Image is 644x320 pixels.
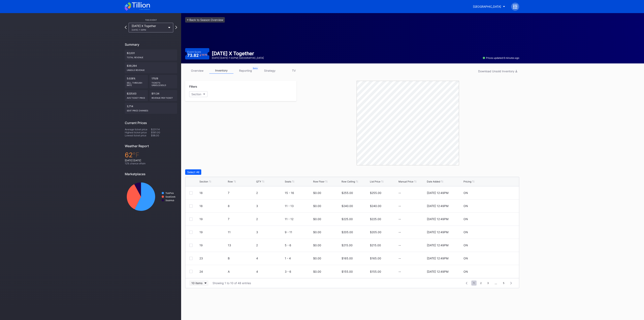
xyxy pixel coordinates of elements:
[342,191,353,195] div: $255.00
[370,257,381,260] div: $165.00
[398,204,426,208] div: --
[256,270,284,273] div: 4
[398,217,426,221] div: --
[125,144,177,148] div: Weather Report
[199,191,227,195] div: 18
[471,281,477,286] span: 1
[189,85,292,88] div: Filters
[463,217,468,221] div: ON
[463,191,468,195] div: ON
[132,24,166,31] div: [DATE] X Together
[398,180,413,183] div: Manual Price
[199,257,227,260] div: 23
[127,108,175,112] div: seat price changes
[256,257,284,260] div: 4
[398,191,426,195] div: --
[199,270,227,273] div: 24
[313,270,321,273] div: $0.00
[201,54,207,56] div: 14.1 %
[228,243,255,247] div: 13
[313,243,321,247] div: $0.00
[313,180,324,183] div: Row Floor
[125,151,177,159] div: 62
[313,204,321,208] div: $0.00
[125,90,148,101] div: $225.63
[125,75,148,88] div: 5.028%
[228,230,255,234] div: 11
[463,180,471,183] div: Pricing
[125,128,151,131] div: Average ticket price
[256,243,284,247] div: 2
[150,75,177,88] div: 170/9
[199,180,208,183] div: Section
[370,243,381,247] div: $215.00
[342,243,353,247] div: $215.00
[342,270,353,273] div: $155.00
[125,121,177,125] div: Current Prices
[285,243,312,247] div: 5 - 6
[370,230,381,234] div: $205.00
[342,204,353,208] div: $240.00
[125,159,177,162] div: [DATE] [DATE]
[463,243,468,247] div: ON
[127,55,175,59] div: Total Revenue
[125,131,151,134] div: Highest ticket price
[199,204,227,208] div: 18
[212,56,264,59] div: [DATE] [DATE] 7:30PM | [GEOGRAPHIC_DATA]
[187,50,201,53] div: Event Score
[285,230,312,234] div: 9 - 11
[228,217,255,221] div: 7
[125,42,177,47] div: Summary
[233,67,258,74] a: reporting
[398,270,426,273] div: --
[285,217,312,221] div: 11 - 12
[476,68,519,74] button: Download Unsold Inventory
[125,172,177,176] div: Marketplaces
[228,191,255,195] div: 7
[342,217,353,221] div: $225.00
[125,162,177,165] div: 12 % chance of rain
[151,134,177,137] div: $98.00
[485,281,491,286] span: 3
[478,69,517,73] div: Download Unsold Inventory
[285,257,312,260] div: 1 - 4
[313,257,321,260] div: $0.00
[127,95,146,99] div: Avg ticket price
[151,131,177,134] div: $561.00
[189,280,208,286] button: 10 items
[483,56,519,59] div: Prices updated 6 minutes ago
[256,230,284,234] div: 3
[492,281,500,285] div: ...
[185,67,209,74] a: overview
[427,243,448,247] div: [DATE] 12:49PM
[285,191,312,195] div: 15 - 16
[427,180,440,183] div: Date Added
[187,53,207,57] div: 73.82
[165,199,174,202] text: StubHub
[470,3,508,10] button: [GEOGRAPHIC_DATA]
[199,243,227,247] div: 19
[125,103,177,114] div: 3,714
[342,180,355,183] div: Row Ceiling
[427,270,448,273] div: [DATE] 12:49PM
[370,191,381,195] div: $255.00
[256,191,284,195] div: 2
[127,67,175,71] div: Unsold Revenue
[165,196,175,198] text: SeatGeek
[463,257,468,260] div: ON
[398,257,426,260] div: --
[191,92,201,96] div: Section
[258,67,282,74] a: strategy
[501,281,506,286] span: 5
[127,80,146,86] div: Sell Through Rate
[191,281,202,285] div: 10 items
[398,230,426,234] div: --
[125,50,177,61] div: $2,031
[256,204,284,208] div: 3
[313,191,321,195] div: $0.00
[370,180,380,183] div: List Price
[228,257,255,260] div: B
[427,191,448,195] div: [DATE] 12:49PM
[427,217,448,221] div: [DATE] 12:49PM
[228,180,233,183] div: Row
